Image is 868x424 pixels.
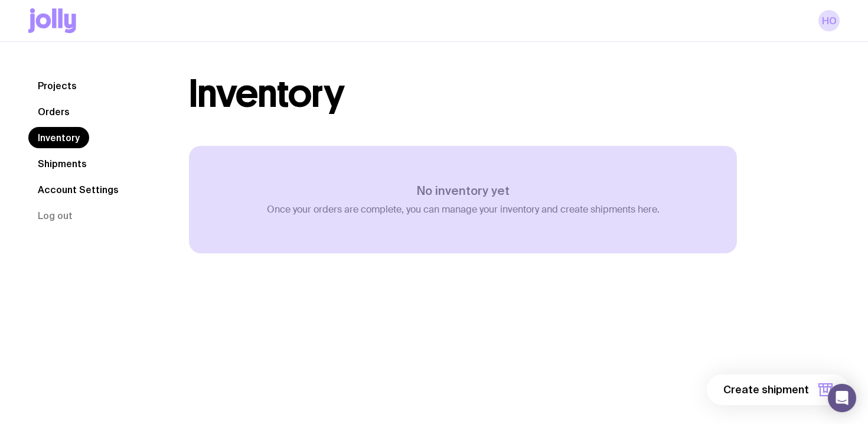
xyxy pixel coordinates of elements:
[707,374,849,405] button: Create shipment
[189,75,344,113] h1: Inventory
[828,384,856,412] div: Open Intercom Messenger
[28,101,79,122] a: Orders
[28,127,89,148] a: Inventory
[723,383,809,397] span: Create shipment
[267,204,660,216] p: Once your orders are complete, you can manage your inventory and create shipments here.
[28,205,82,226] button: Log out
[267,184,660,198] h3: No inventory yet
[818,10,840,31] a: HO
[28,179,128,200] a: Account Settings
[28,75,86,96] a: Projects
[28,153,96,174] a: Shipments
